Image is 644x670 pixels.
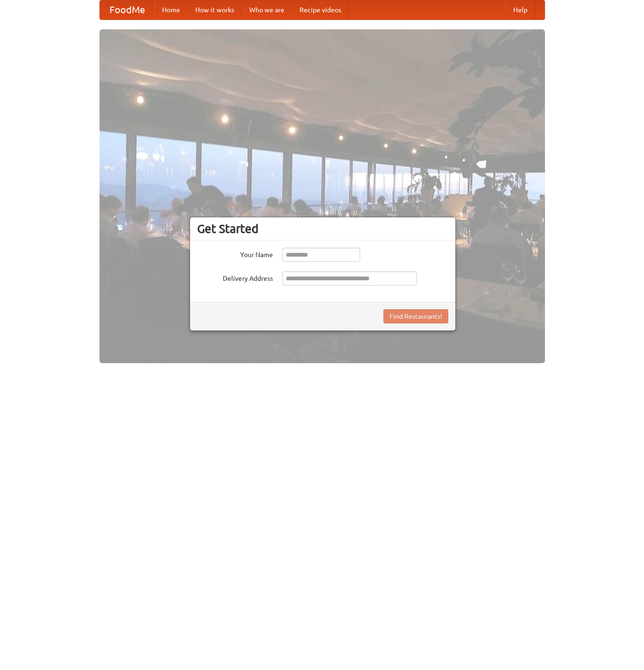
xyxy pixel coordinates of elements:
[197,248,273,259] label: Your Name
[292,0,349,19] a: Recipe videos
[100,0,154,19] a: FoodMe
[242,0,292,19] a: Who we are
[188,0,242,19] a: How it works
[197,222,448,236] h3: Get Started
[197,271,273,283] label: Delivery Address
[154,0,188,19] a: Home
[506,0,535,19] a: Help
[383,309,448,323] button: Find Restaurants!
